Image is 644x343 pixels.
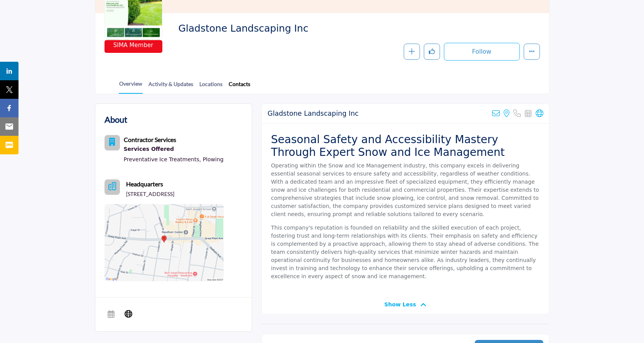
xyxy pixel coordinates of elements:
b: Headquarters [126,179,163,189]
a: Activity & Updates [148,80,194,93]
p: This company's reputation is founded on reliability and the skilled execution of each project, fo... [271,224,540,280]
span: Show Less [384,301,416,309]
a: Contacts [228,80,251,93]
span: Gladstone Landscaping Inc [178,22,352,35]
a: Contractor Services [124,137,176,143]
h2: About [105,113,127,126]
p: [STREET_ADDRESS] [126,190,174,198]
button: Like [424,44,440,60]
b: Contractor Services [124,136,176,143]
h2: Seasonal Safety and Accessibility Mastery Through Expert Snow and Ice Management [271,133,540,159]
p: Operating within the Snow and Ice Management industry, this company excels in delivering essentia... [271,162,540,218]
a: Locations [199,80,223,93]
button: More details [524,44,540,60]
h2: Gladstone Landscaping Inc [268,110,359,118]
img: Location Map [105,204,224,281]
a: Plowing [203,156,224,162]
a: Preventative Ice Treatments, [124,156,201,162]
button: Follow [444,43,520,61]
span: SIMA Member [113,41,153,50]
div: Services Offered refers to the specific products, assistance, or expertise a business provides to... [124,144,224,154]
button: Headquarter icon [105,179,120,195]
a: Overview [119,79,143,94]
button: Category Icon [105,135,120,150]
a: Services Offered [124,144,224,154]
